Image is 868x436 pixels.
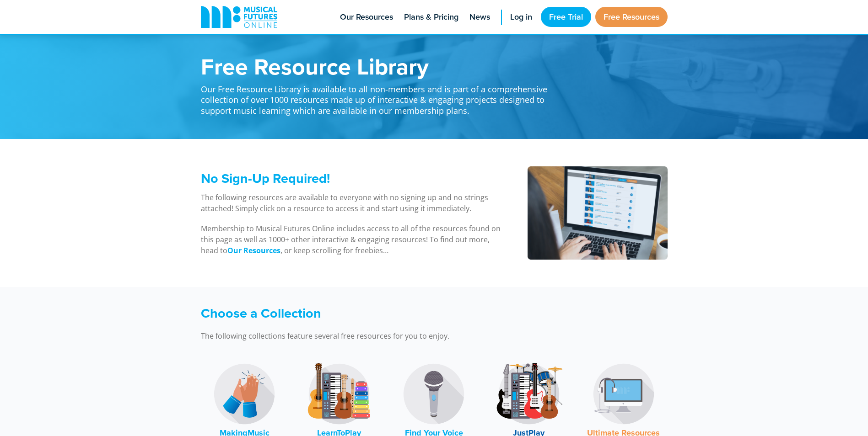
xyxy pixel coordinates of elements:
span: No Sign-Up Required! [201,169,330,188]
p: Our Free Resource Library is available to all non-members and is part of a comprehensive collecti... [201,78,558,116]
img: LearnToPlay Logo [305,360,373,428]
a: Our Resources [227,245,280,256]
span: Plans & Pricing [404,11,458,23]
span: Our Resources [340,11,393,23]
p: The following resources are available to everyone with no signing up and no strings attached! Sim... [201,192,504,214]
img: Music Technology Logo [589,360,658,428]
a: Free Resources [595,7,668,27]
img: JustPlay Logo [495,360,563,428]
a: Free Trial [541,7,591,27]
img: MakingMusic Logo [210,360,279,428]
img: Find Your Voice Logo [399,360,468,428]
h1: Free Resource Library [201,55,558,78]
strong: Our Resources [227,245,280,255]
p: Membership to Musical Futures Online includes access to all of the resources found on this page a... [201,223,504,256]
span: News [469,11,490,23]
span: Log in [510,11,532,23]
p: The following collections feature several free resources for you to enjoy. [201,330,558,341]
h3: Choose a Collection [201,305,558,321]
